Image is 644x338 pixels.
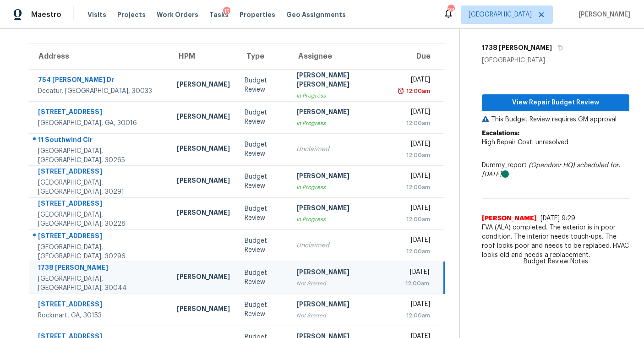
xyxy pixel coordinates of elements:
div: [GEOGRAPHIC_DATA], [GEOGRAPHIC_DATA], 30265 [38,147,162,165]
div: [PERSON_NAME] [177,272,230,283]
div: [PERSON_NAME] [177,176,230,187]
div: 12:00am [399,279,429,288]
div: In Progress [296,91,385,100]
th: Assignee [289,44,392,69]
div: [PERSON_NAME] [296,171,385,183]
div: [GEOGRAPHIC_DATA], [GEOGRAPHIC_DATA], 30228 [38,210,162,229]
span: Properties [240,10,275,19]
div: [DATE] [399,75,430,87]
span: [PERSON_NAME] [482,214,537,223]
img: Overdue Alarm Icon [397,87,404,96]
div: Budget Review [245,140,282,158]
button: View Repair Budget Review [482,94,629,111]
div: [STREET_ADDRESS] [38,167,162,178]
div: [DATE] [399,171,430,183]
div: [GEOGRAPHIC_DATA], [GEOGRAPHIC_DATA], 30291 [38,178,162,196]
div: 11 Southwind Cir [38,135,162,147]
div: [STREET_ADDRESS] [38,231,162,243]
span: Projects [117,10,146,19]
span: High Repair Cost: unresolved [482,139,568,146]
div: In Progress [296,215,385,224]
div: [STREET_ADDRESS] [38,300,162,311]
div: 12:00am [399,183,430,192]
span: [PERSON_NAME] [575,10,630,19]
div: Budget Review [245,204,282,223]
span: [DATE] 9:29 [540,215,575,222]
div: [STREET_ADDRESS] [38,107,162,119]
div: 12:00am [399,311,430,320]
div: [PERSON_NAME] [PERSON_NAME] [296,71,385,91]
div: 12:00am [404,87,430,96]
div: [PERSON_NAME] [296,107,385,119]
span: Geo Assignments [286,10,346,19]
div: [GEOGRAPHIC_DATA], [GEOGRAPHIC_DATA], 30044 [38,274,162,293]
div: [DATE] [399,203,430,215]
div: Budget Review [245,300,282,319]
div: Budget Review [245,172,282,191]
div: 93 [448,5,454,15]
div: Budget Review [245,268,282,287]
th: Due [392,44,444,69]
div: [PERSON_NAME] [296,267,385,279]
div: Budget Review [245,76,282,94]
div: [DATE] [399,300,430,311]
div: [GEOGRAPHIC_DATA], GA, 30016 [38,119,162,128]
div: [PERSON_NAME] [177,208,230,219]
span: View Repair Budget Review [489,97,622,109]
div: Budget Review [245,108,282,126]
div: Not Started [296,279,385,288]
div: Not Started [296,311,385,320]
span: Visits [87,10,106,19]
div: 1738 [PERSON_NAME] [38,263,162,274]
div: [PERSON_NAME] [177,304,230,316]
div: Unclaimed [296,145,385,154]
div: 12:00am [399,247,430,256]
div: [PERSON_NAME] [296,203,385,215]
div: In Progress [296,119,385,128]
div: [DATE] [399,139,430,151]
span: Maestro [31,10,61,19]
span: FVA (ALA) completed. The exterior is in poor condition. The interior needs touch-ups. The roof lo... [482,223,629,260]
div: In Progress [296,183,385,192]
span: Tasks [209,11,229,18]
i: (Opendoor HQ) [529,162,575,169]
div: 15 [223,7,230,16]
div: 12:00am [399,151,430,160]
h5: 1738 [PERSON_NAME] [482,43,552,52]
div: [PERSON_NAME] [177,80,230,91]
div: [PERSON_NAME] [177,144,230,155]
b: Escalations: [482,130,519,136]
div: 12:00am [399,215,430,224]
div: [PERSON_NAME] [296,300,385,311]
div: [STREET_ADDRESS] [38,199,162,210]
div: Decatur, [GEOGRAPHIC_DATA], 30033 [38,87,162,96]
div: Dummy_report [482,161,629,179]
th: Address [29,44,169,69]
span: [GEOGRAPHIC_DATA] [469,10,532,19]
div: Rockmart, GA, 30153 [38,311,162,320]
div: [DATE] [399,107,430,119]
div: [DATE] [399,235,430,247]
button: Copy Address [552,39,564,56]
p: This Budget Review requires GM approval [482,115,629,124]
div: [GEOGRAPHIC_DATA] [482,56,629,65]
div: [PERSON_NAME] [177,112,230,123]
span: Budget Review Notes [518,257,594,266]
th: HPM [169,44,237,69]
div: 12:00am [399,119,430,128]
div: Budget Review [245,236,282,255]
div: [GEOGRAPHIC_DATA], [GEOGRAPHIC_DATA], 30296 [38,243,162,261]
th: Type [237,44,289,69]
i: scheduled for: [DATE] [482,162,620,178]
div: [DATE] [399,267,429,279]
div: Unclaimed [296,241,385,250]
span: Work Orders [157,10,198,19]
div: 754 [PERSON_NAME] Dr [38,75,162,87]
